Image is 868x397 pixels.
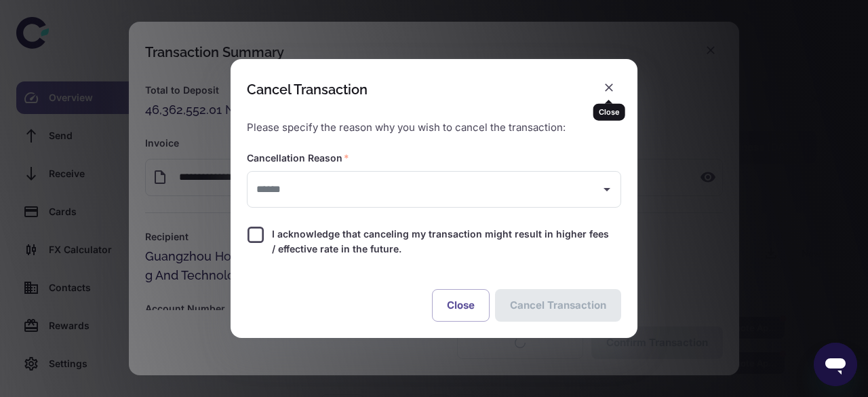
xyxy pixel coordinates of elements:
[432,289,490,322] button: Close
[272,227,610,257] span: I acknowledge that canceling my transaction might result in higher fees / effective rate in the f...
[814,343,857,386] iframe: Button to launch messaging window
[597,180,616,199] button: Open
[247,151,349,165] label: Cancellation Reason
[247,120,621,136] p: Please specify the reason why you wish to cancel the transaction:
[247,81,368,98] div: Cancel Transaction
[593,104,625,121] div: Close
